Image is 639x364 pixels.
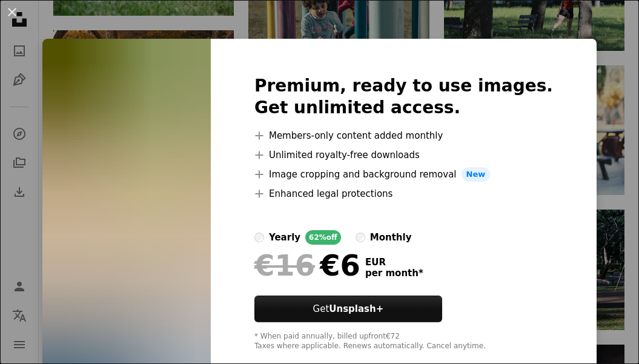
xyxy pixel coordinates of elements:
[254,75,553,119] h2: Premium, ready to use images. Get unlimited access.
[254,148,553,162] li: Unlimited royalty-free downloads
[329,303,383,314] strong: Unsplash+
[356,233,365,242] input: monthly
[254,250,360,281] div: €6
[365,257,423,268] span: EUR
[305,230,341,245] div: 62% off
[254,128,553,143] li: Members-only content added monthly
[254,296,442,322] button: GetUnsplash+
[370,230,412,245] div: monthly
[254,250,315,281] span: €16
[269,230,300,245] div: yearly
[254,332,553,351] div: * When paid annually, billed upfront €72 Taxes where applicable. Renews automatically. Cancel any...
[254,233,264,242] input: yearly62%off
[365,268,423,279] span: per month *
[462,167,491,182] span: New
[254,167,553,182] li: Image cropping and background removal
[254,187,553,201] li: Enhanced legal protections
